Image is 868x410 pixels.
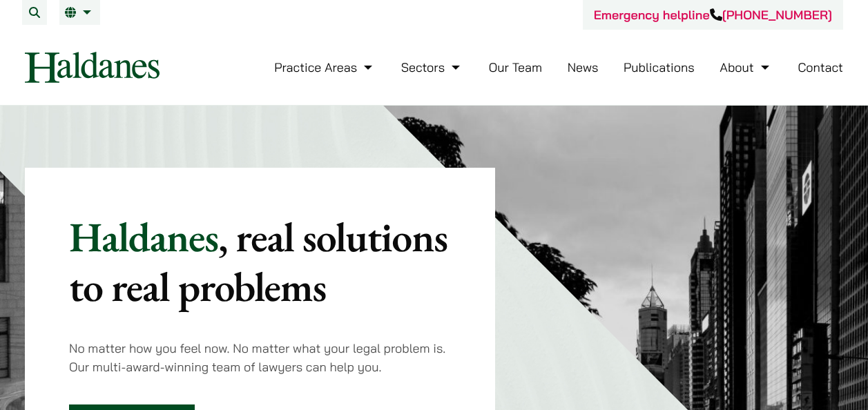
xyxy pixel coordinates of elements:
a: Emergency helpline[PHONE_NUMBER] [594,7,832,23]
a: About [720,59,772,75]
mark: , real solutions to real problems [69,210,447,313]
a: Sectors [401,59,463,75]
a: Contact [798,59,843,75]
img: Logo of Haldanes [25,52,160,83]
a: Publications [624,59,695,75]
p: No matter how you feel now. No matter what your legal problem is. Our multi-award-winning team of... [69,339,451,376]
a: EN [65,7,95,18]
a: News [568,59,599,75]
a: Our Team [489,59,542,75]
p: Haldanes [69,212,451,311]
a: Practice Areas [274,59,376,75]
